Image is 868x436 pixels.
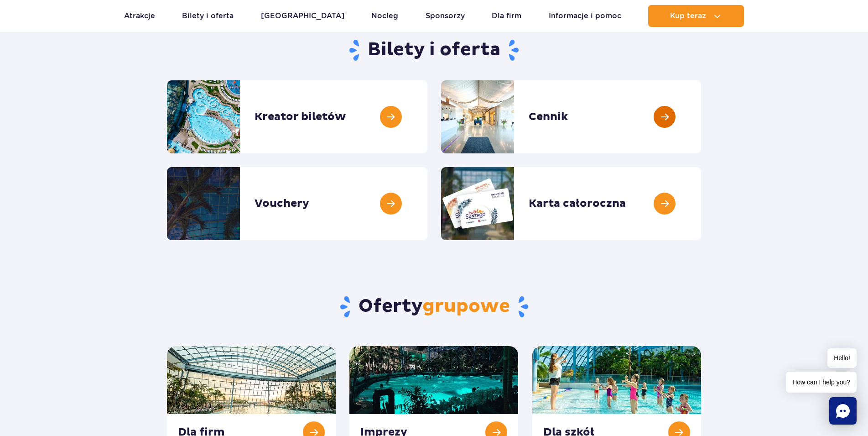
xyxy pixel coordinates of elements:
a: Bilety i oferta [182,5,234,27]
span: How can I help you? [786,372,857,393]
span: grupowe [422,295,510,318]
div: Chat [829,397,857,425]
a: Dla firm [492,5,521,27]
button: Kup teraz [648,5,744,27]
a: Sponsorzy [426,5,465,27]
h1: Bilety i oferta [167,38,701,62]
a: [GEOGRAPHIC_DATA] [261,5,344,27]
a: Atrakcje [124,5,155,27]
a: Informacje i pomoc [549,5,621,27]
span: Kup teraz [670,12,706,20]
a: Nocleg [371,5,398,27]
h2: Oferty [167,295,701,319]
span: Hello! [827,348,857,368]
